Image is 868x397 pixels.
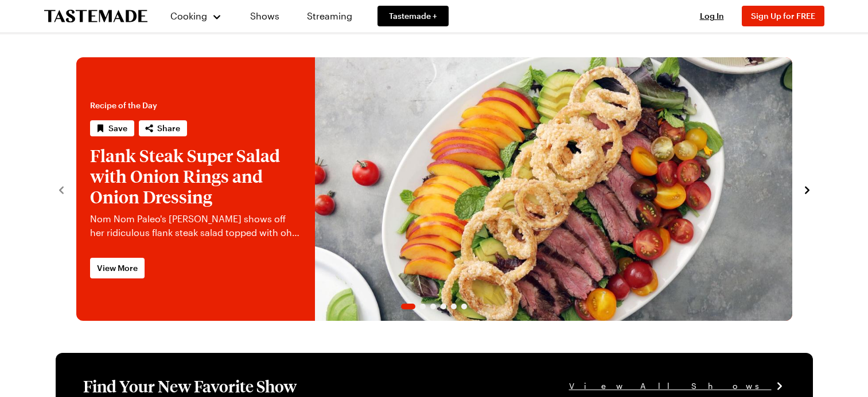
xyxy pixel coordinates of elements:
[700,11,724,21] span: Log In
[90,120,134,136] button: Save recipe
[389,10,437,22] span: Tastemade +
[689,10,735,22] button: Log In
[83,376,297,396] h1: Find Your New Favorite Show
[97,262,138,274] span: View More
[751,11,815,21] span: Sign Up for FREE
[569,380,772,392] span: View All Shows
[401,304,415,309] span: Go to slide 1
[441,304,446,309] span: Go to slide 4
[801,182,813,196] button: navigate to next item
[742,6,824,26] button: Sign Up for FREE
[569,380,785,392] a: View All Shows
[461,304,467,309] span: Go to slide 6
[430,304,436,309] span: Go to slide 3
[56,182,67,196] button: navigate to previous item
[44,10,147,23] a: To Tastemade Home Page
[108,123,127,134] span: Save
[377,6,449,26] a: Tastemade +
[170,2,223,30] button: Cooking
[139,120,187,136] button: Share
[90,258,145,278] a: View More
[420,304,426,309] span: Go to slide 2
[76,57,792,321] div: 1 / 6
[170,10,207,21] span: Cooking
[451,304,457,309] span: Go to slide 5
[157,123,180,134] span: Share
